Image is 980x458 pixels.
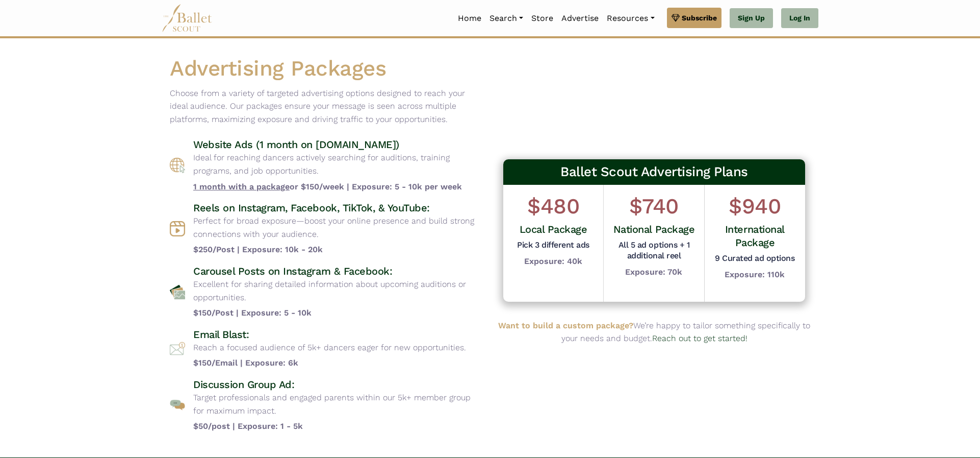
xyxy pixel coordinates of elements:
h4: International Package [712,223,797,249]
img: gem.svg [672,12,680,23]
a: Search [485,8,527,29]
p: Target professionals and engaged parents within our 5k+ member group for maximum impact. [193,391,482,417]
span: Subscribe [682,12,717,23]
h4: Carousel Posts on Instagram & Facebook: [193,264,482,278]
p: Excellent for sharing detailed information about upcoming auditions or opportunities. [193,278,482,304]
h1: $940 [712,192,797,221]
a: Subscribe [667,8,721,28]
b: $250/Post | Exposure: 10k - 20k [193,243,482,256]
h5: All 5 ad options + 1 additional reel [611,240,696,261]
a: Home [454,8,485,29]
p: Choose from a variety of targeted advertising options designed to reach your ideal audience. Our ... [170,87,482,126]
h4: Email Blast: [193,328,466,341]
h5: 9 Curated ad options [712,253,797,264]
a: Sign Up [730,8,773,29]
b: or $150/week | Exposure: 5 - 10k per week [193,180,482,194]
a: Advertise [557,8,603,29]
h1: $740 [611,192,696,221]
h1: $480 [517,192,589,221]
h3: Ballet Scout Advertising Plans [503,159,805,185]
h4: Website Ads (1 month on [DOMAIN_NAME]) [193,138,482,151]
h4: Discussion Group Ad: [193,378,482,391]
h4: Reels on Instagram, Facebook, TikTok, & YouTube: [193,201,482,214]
h5: Pick 3 different ads [517,240,589,251]
b: $150/Post | Exposure: 5 - 10k [193,306,482,320]
b: Exposure: 110k [725,270,785,279]
h4: National Package [611,223,696,236]
b: $150/Email | Exposure: 6k [193,356,466,370]
h4: Local Package [517,223,589,236]
a: Store [527,8,557,29]
b: Exposure: 40k [524,256,582,266]
a: Reach out to get started! [652,333,747,343]
b: Exposure: 70k [625,267,682,277]
span: 1 month with a package [193,182,290,191]
h1: Advertising Packages [170,55,482,83]
p: Perfect for broad exposure—boost your online presence and build strong connections with your audi... [193,214,482,240]
b: Want to build a custom package? [498,321,633,330]
a: Log In [781,8,818,29]
p: Ideal for reaching dancers actively searching for auditions, training programs, and job opportuni... [193,151,482,177]
a: Resources [603,8,658,29]
b: $50/post | Exposure: 1 - 5k [193,420,482,433]
p: We’re happy to tailor something specifically to your needs and budget. [498,319,810,345]
p: Reach a focused audience of 5k+ dancers eager for new opportunities. [193,341,466,354]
